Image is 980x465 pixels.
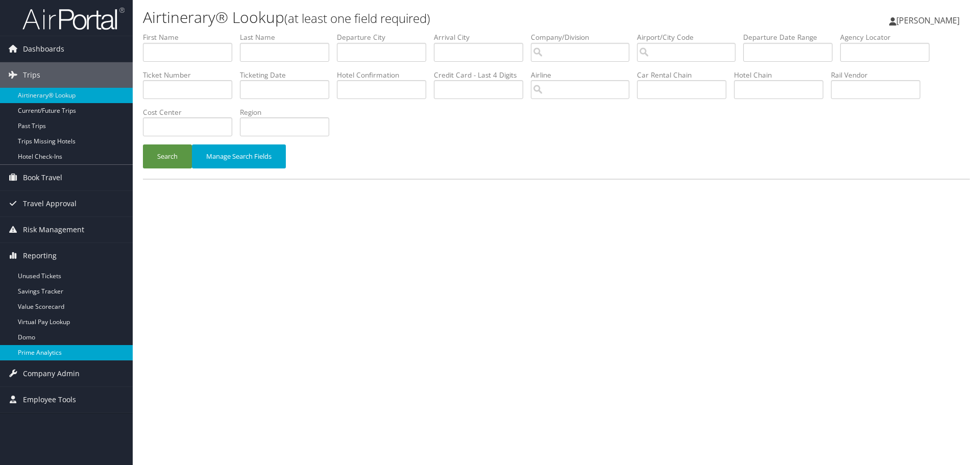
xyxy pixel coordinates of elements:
[23,191,77,216] span: Travel Approval
[23,243,57,268] span: Reporting
[240,107,337,117] label: Region
[23,36,64,62] span: Dashboards
[23,387,76,412] span: Employee Tools
[637,70,734,80] label: Car Rental Chain
[240,32,337,42] label: Last Name
[434,70,531,80] label: Credit Card - Last 4 Digits
[143,144,192,168] button: Search
[531,32,637,42] label: Company/Division
[434,32,531,42] label: Arrival City
[284,10,430,27] small: (at least one field required)
[23,217,84,242] span: Risk Management
[337,70,434,80] label: Hotel Confirmation
[143,107,240,117] label: Cost Center
[896,15,960,26] span: [PERSON_NAME]
[23,361,80,386] span: Company Admin
[743,32,840,42] label: Departure Date Range
[734,70,831,80] label: Hotel Chain
[143,32,240,42] label: First Name
[23,165,62,190] span: Book Travel
[192,144,286,168] button: Manage Search Fields
[22,7,125,31] img: airportal-logo.png
[240,70,337,80] label: Ticketing Date
[840,32,937,42] label: Agency Locator
[143,70,240,80] label: Ticket Number
[637,32,743,42] label: Airport/City Code
[143,7,694,28] h1: Airtinerary® Lookup
[337,32,434,42] label: Departure City
[889,5,970,36] a: [PERSON_NAME]
[831,70,928,80] label: Rail Vendor
[531,70,637,80] label: Airline
[23,62,40,88] span: Trips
